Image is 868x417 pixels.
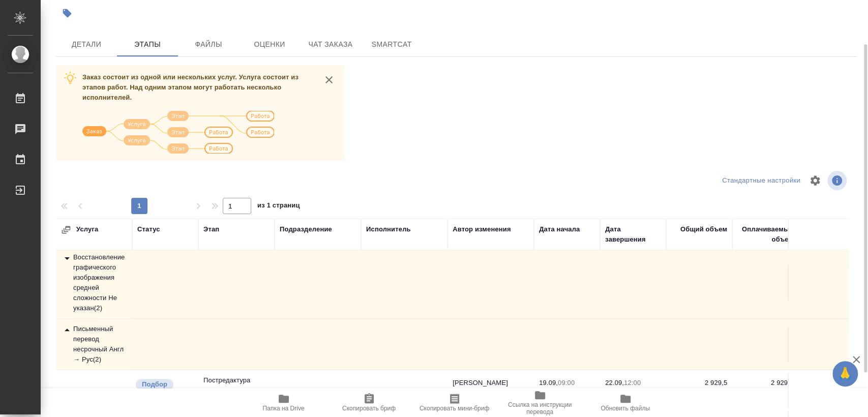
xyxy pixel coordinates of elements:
[605,379,624,386] p: 22.09,
[342,405,396,412] span: Скопировать бриф
[245,38,294,51] span: Оценки
[737,224,793,245] div: Оплачиваемый объем
[601,405,650,412] span: Обновить файлы
[605,224,661,245] div: Дата завершения
[61,224,163,235] div: Услуга
[61,324,127,365] div: Письменный перевод несрочный Англ → Рус ( 2 )
[680,224,727,234] div: Общий объем
[241,389,326,417] button: Папка на Drive
[82,73,298,101] span: Заказ состоит из одной или нескольких услуг. Услуга состоит из этапов работ. Над одним этапом мог...
[203,224,219,234] div: Этап
[306,38,355,51] span: Чат заказа
[203,375,270,406] p: Постредактура машинного перевода
[539,379,558,386] p: 19.09,
[62,38,111,51] span: Детали
[61,225,71,235] button: Развернуть
[321,72,337,87] button: close
[803,168,827,193] span: Настроить таблицу
[671,388,727,398] p: слово
[367,38,416,51] span: SmartCat
[624,379,641,386] p: 12:00
[497,389,583,417] button: Ссылка на инструкции перевода
[142,379,167,390] p: Подбор
[420,405,489,412] span: Скопировать мини-бриф
[671,378,727,388] p: 2 929,5
[539,224,580,234] div: Дата начала
[137,224,160,234] div: Статус
[558,379,575,386] p: 09:00
[583,389,668,417] button: Обновить файлы
[123,38,172,51] span: Этапы
[61,252,127,313] div: Восстановление графического изображения средней сложности Не указан ( 2 )
[539,388,595,398] p: 2025
[366,224,411,234] div: Исполнитель
[447,373,534,408] td: [PERSON_NAME]
[412,389,497,417] button: Скопировать мини-бриф
[720,173,803,189] div: split button
[737,378,793,388] p: 2 929,5
[184,38,233,51] span: Файлы
[453,224,511,234] div: Автор изменения
[263,405,305,412] span: Папка на Drive
[326,389,412,417] button: Скопировать бриф
[257,199,300,214] span: из 1 страниц
[605,388,661,398] p: 2025
[56,2,78,24] button: Добавить тэг
[280,224,332,234] div: Подразделение
[737,388,793,398] p: слово
[836,363,854,384] span: 🙏
[503,401,577,415] span: Ссылка на инструкции перевода
[827,171,849,190] span: Посмотреть информацию
[832,361,858,386] button: 🙏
